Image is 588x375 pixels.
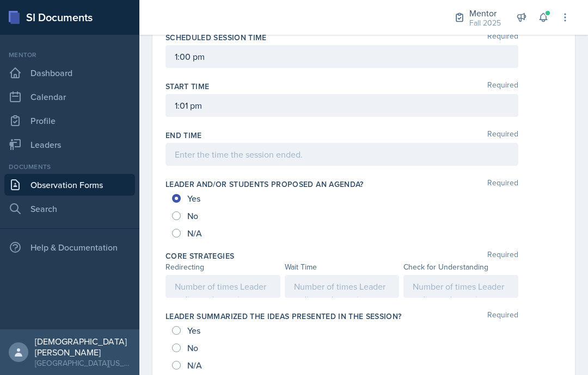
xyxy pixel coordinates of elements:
[175,99,509,112] p: 1:01 pm
[187,228,202,239] span: N/A
[187,360,202,371] span: N/A
[487,179,518,190] span: Required
[4,134,135,155] a: Leaders
[4,62,135,84] a: Dashboard
[487,130,518,141] span: Required
[487,311,518,322] span: Required
[166,32,267,43] label: Scheduled session time
[4,110,135,132] a: Profile
[487,251,518,261] span: Required
[487,81,518,92] span: Required
[403,261,518,273] div: Check for Understanding
[166,251,234,261] label: Core Strategies
[35,336,131,358] div: [DEMOGRAPHIC_DATA][PERSON_NAME]
[166,261,280,273] div: Redirecting
[285,261,400,273] div: Wait Time
[4,236,135,258] div: Help & Documentation
[166,179,364,190] label: Leader and/or students proposed an agenda?
[4,162,135,172] div: Documents
[4,86,135,108] a: Calendar
[487,32,518,43] span: Required
[187,210,198,221] span: No
[166,311,402,322] label: Leader summarized the ideas presented in the session?
[4,50,135,60] div: Mentor
[187,325,200,336] span: Yes
[187,193,200,204] span: Yes
[187,342,198,353] span: No
[175,50,509,63] p: 1:00 pm
[469,17,501,29] div: Fall 2025
[4,174,135,196] a: Observation Forms
[166,81,210,92] label: Start Time
[166,130,202,141] label: End Time
[4,198,135,220] a: Search
[469,7,501,20] div: Mentor
[35,358,131,368] div: [GEOGRAPHIC_DATA][US_STATE]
